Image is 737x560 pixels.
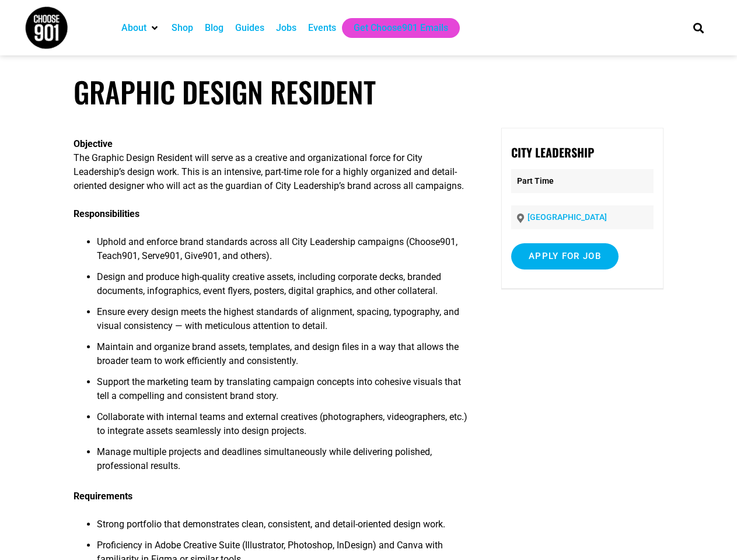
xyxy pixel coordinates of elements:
[97,376,461,401] span: Support the marketing team by translating campaign concepts into cohesive visuals that tell a com...
[97,446,432,471] span: Manage multiple projects and deadlines simultaneously while delivering polished, professional res...
[97,341,459,366] span: Maintain and organize brand assets, templates, and design files in a way that allows the broader ...
[97,306,459,331] span: Ensure every design meets the highest standards of alignment, spacing, typography, and visual con...
[308,21,336,35] a: Events
[97,271,441,296] span: Design and produce high-quality creative assets, including corporate decks, branded documents, in...
[97,411,467,436] span: Collaborate with internal teams and external creatives (photographers, videographers, etc.) to in...
[116,18,166,38] div: About
[121,21,146,35] a: About
[689,18,708,37] div: Search
[511,169,654,193] p: Part Time
[528,212,607,222] a: [GEOGRAPHIC_DATA]
[97,236,457,261] span: Uphold and enforce brand standards across all City Leadership campaigns (Choose901, Teach901, Ser...
[235,21,264,35] a: Guides
[511,143,594,161] strong: City Leadership
[74,152,464,191] span: The Graphic Design Resident will serve as a creative and organizational force for City Leadership...
[74,491,132,502] b: Requirements
[276,21,296,35] a: Jobs
[74,138,113,149] b: Objective
[74,208,139,219] b: Responsibilities
[116,18,673,38] nav: Main nav
[511,243,619,269] input: Apply for job
[205,21,223,35] a: Blog
[354,21,448,35] a: Get Choose901 Emails
[172,21,193,35] a: Shop
[74,75,663,109] h1: Graphic Design Resident
[97,519,445,530] span: Strong portfolio that demonstrates clean, consistent, and detail-oriented design work.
